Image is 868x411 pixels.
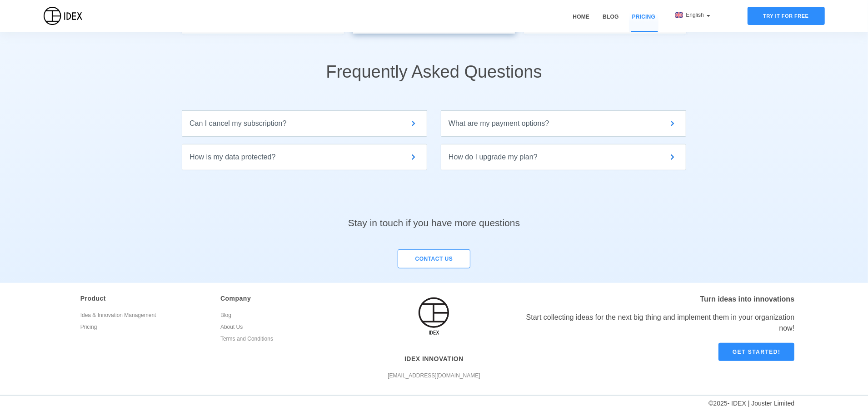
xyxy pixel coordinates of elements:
a: Home [569,13,593,32]
a: Get started! [718,343,794,361]
p: Product [80,294,207,303]
img: arrow [408,152,419,163]
a: Blog [220,311,347,322]
p: Turn ideas into innovations [514,294,795,305]
div: How is my data protected? [190,152,419,163]
p: IDEX INNOVATION [367,354,500,364]
div: English [675,11,711,19]
p: Company [220,294,347,303]
a: Terms and Conditions [220,334,347,346]
span: English [686,12,705,18]
div: Can I cancel my subscription? [190,118,419,129]
a: About Us [220,322,347,334]
img: arrow [408,118,419,129]
a: Blog [599,13,622,32]
div: How do I upgrade my plan? [449,152,678,163]
h3: Stay in touch if you have more questions [348,170,520,230]
img: flag [675,12,683,18]
div: Try it for free [748,7,825,25]
button: contact us [398,249,470,268]
img: arrow [667,118,678,129]
img: IDEX Logo [44,7,82,25]
div: What are my payment options? [449,118,678,129]
a: Pricing [80,322,207,334]
img: arrow [667,152,678,163]
a: Pricing [629,13,658,32]
a: Idea & Innovation Management [80,311,207,322]
div: Start collecting ideas for the next big thing and implement them in your organization now! [514,312,795,334]
p: [EMAIL_ADDRESS][DOMAIN_NAME] [367,371,500,381]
